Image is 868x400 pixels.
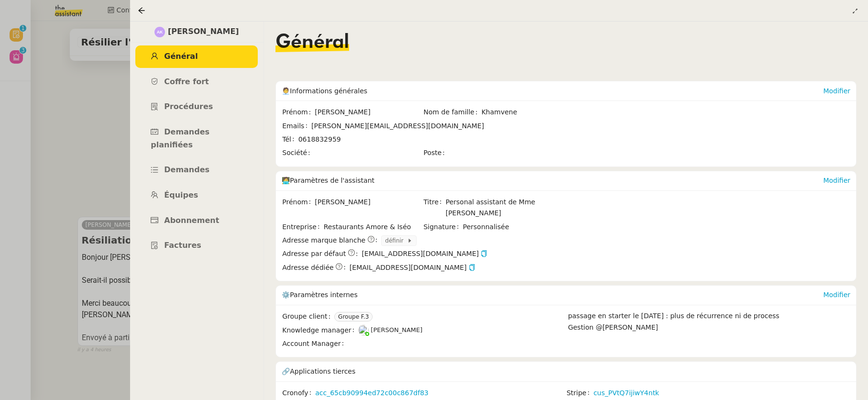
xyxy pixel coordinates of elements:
[282,362,850,381] div: 🔗
[164,77,209,86] span: Coffre fort
[282,325,358,336] span: Knowledge manager
[135,45,258,68] a: Général
[290,177,374,184] span: Paramètres de l'assistant
[164,216,219,225] span: Abonnement
[593,388,659,399] a: cus_PVtQ7ijiwY4ntk
[350,262,475,273] span: [EMAIL_ADDRESS][DOMAIN_NAME]
[358,325,369,335] img: users%2FyQfMwtYgTqhRP2YHWHmG2s2LYaD3%2Favatar%2Fprofile-pic.png
[290,291,357,299] span: Paramètres internes
[282,147,314,158] span: Société
[423,222,462,233] span: Signature
[282,338,348,349] span: Account Manager
[324,222,423,233] span: Restaurants Amore & Iséo
[311,122,484,130] span: [PERSON_NAME][EMAIL_ADDRESS][DOMAIN_NAME]
[135,184,258,207] a: Équipes
[315,388,429,399] a: acc_65cb90994ed72c00c867df83
[282,286,823,305] div: ⚙️
[282,388,315,399] span: Cronofy
[482,107,564,118] span: Khamvene
[282,248,346,259] span: Adresse par défaut
[334,312,373,322] nz-tag: Groupe F.3
[567,388,593,399] span: Stripe
[823,291,850,299] a: Modifier
[823,177,850,184] a: Modifier
[423,107,481,118] span: Nom de famille
[371,326,422,333] span: [PERSON_NAME]
[282,121,311,132] span: Emails
[168,25,239,38] span: [PERSON_NAME]
[446,197,564,219] span: Personal assistant de Mme [PERSON_NAME]
[290,367,355,375] span: Applications tierces
[423,147,449,158] span: Poste
[568,311,850,322] div: passage en starter le [DATE] : plus de récurrence ni de process
[164,241,201,250] span: Factures
[135,121,258,156] a: Demandes planifiées
[135,96,258,118] a: Procédures
[282,171,823,190] div: 🧑‍💻
[315,107,422,118] span: [PERSON_NAME]
[282,197,315,208] span: Prénom
[282,107,315,118] span: Prénom
[164,52,198,61] span: Général
[823,87,850,95] a: Modifier
[282,222,323,233] span: Entreprise
[568,322,850,333] div: Gestion @[PERSON_NAME]
[290,87,367,95] span: Informations générales
[164,190,198,200] span: Équipes
[135,159,258,181] a: Demandes
[423,197,445,219] span: Titre
[164,165,209,174] span: Demandes
[282,262,333,273] span: Adresse dédiée
[135,210,258,232] a: Abonnement
[164,102,213,111] span: Procédures
[151,127,209,149] span: Demandes planifiées
[385,236,407,245] span: définir
[275,33,349,52] span: Général
[362,248,487,259] span: [EMAIL_ADDRESS][DOMAIN_NAME]
[282,134,298,145] span: Tél
[282,311,334,322] span: Groupe client
[282,81,823,100] div: 🧑‍💼
[298,135,341,143] span: 0618832959
[154,27,165,37] img: svg
[135,71,258,93] a: Coffre fort
[315,197,422,208] span: [PERSON_NAME]
[282,235,365,246] span: Adresse marque blanche
[463,222,509,233] span: Personnalisée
